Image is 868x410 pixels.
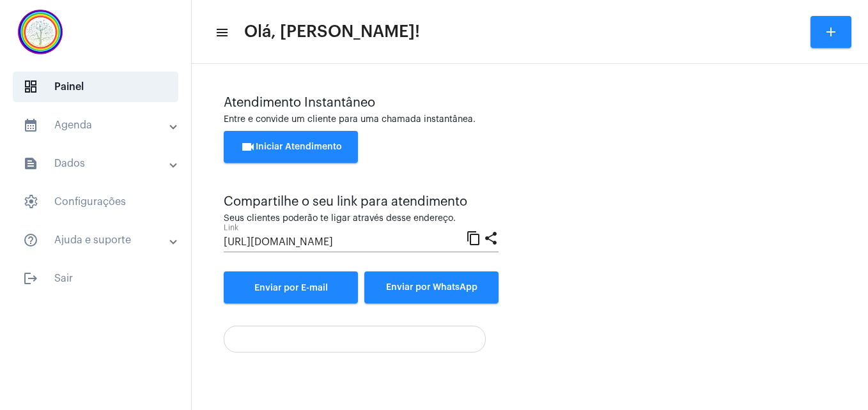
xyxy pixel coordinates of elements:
mat-icon: share [483,230,499,245]
span: sidenav icon [23,79,38,95]
span: Sair [13,263,178,294]
div: Atendimento Instantâneo [224,96,836,110]
mat-expansion-panel-header: sidenav iconAgenda [8,110,191,140]
span: Painel [13,72,178,102]
div: Entre e convide um cliente para uma chamada instantânea. [224,115,836,125]
mat-expansion-panel-header: sidenav iconDados [8,148,191,179]
span: Enviar por E-mail [254,284,328,292]
span: Enviar por WhatsApp [386,283,477,292]
mat-icon: sidenav icon [23,232,38,248]
mat-panel-title: Agenda [23,118,171,133]
div: Seus clientes poderão te ligar através desse endereço. [224,214,499,224]
mat-icon: add [823,24,839,40]
mat-expansion-panel-header: sidenav iconAjuda e suporte [8,225,191,255]
mat-icon: sidenav icon [23,118,38,133]
a: Enviar por E-mail [224,271,358,303]
mat-icon: sidenav icon [23,271,38,286]
img: c337f8d0-2252-6d55-8527-ab50248c0d14.png [10,6,70,57]
mat-panel-title: Dados [23,156,171,171]
span: Olá, [PERSON_NAME]! [244,22,420,42]
mat-icon: videocam [240,139,256,155]
mat-icon: sidenav icon [215,25,228,40]
mat-panel-title: Ajuda e suporte [23,232,171,248]
button: Iniciar Atendimento [224,131,358,163]
button: Enviar por WhatsApp [364,271,499,303]
mat-icon: content_copy [466,230,481,245]
div: Compartilhe o seu link para atendimento [224,195,499,209]
span: Iniciar Atendimento [240,142,342,151]
mat-icon: sidenav icon [23,156,38,171]
span: Configurações [13,186,178,217]
span: sidenav icon [23,194,38,209]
